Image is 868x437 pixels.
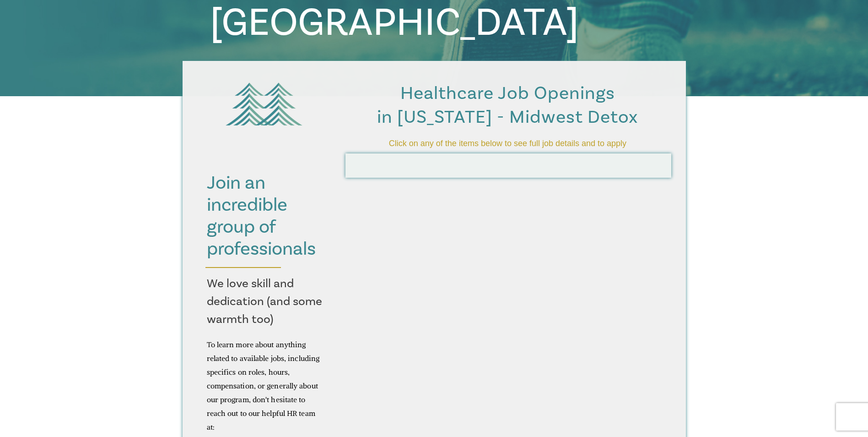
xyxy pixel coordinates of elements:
[389,139,626,148] span: Click on any of the items below to see full job details and to apply
[377,82,638,129] span: Healthcare Job Openings in [US_STATE] - Midwest Detox
[207,276,322,327] span: We love skill and dedication (and some warmth too)
[207,340,320,432] span: To learn more about anything related to available jobs, including specifics on roles, hours, comp...
[207,171,316,261] span: Join an incredible group of professionals
[221,76,307,132] img: green tree logo-01 (1)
